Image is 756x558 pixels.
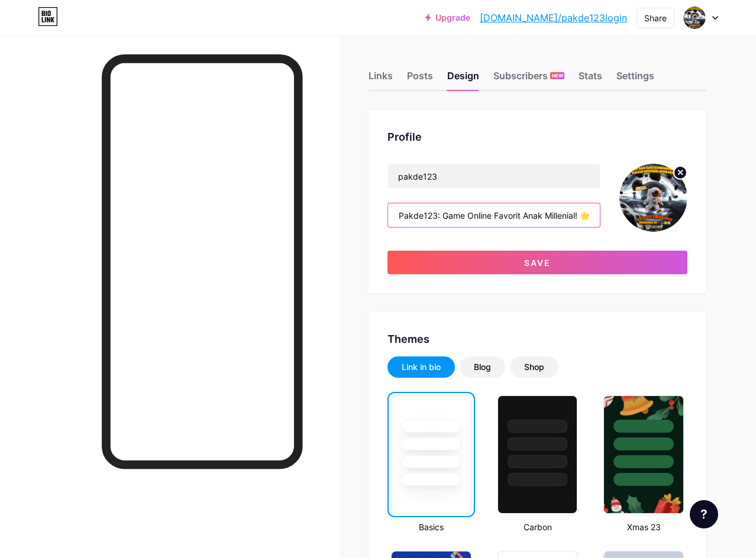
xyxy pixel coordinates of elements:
[387,129,687,145] div: Profile
[644,12,667,24] div: Share
[387,251,687,274] button: Save
[369,69,393,90] div: Links
[474,361,491,373] div: Blog
[494,521,581,533] div: Carbon
[388,164,600,188] input: Name
[524,361,544,373] div: Shop
[388,203,600,227] input: Bio
[480,11,627,25] a: [DOMAIN_NAME]/pakde123login
[407,69,433,90] div: Posts
[402,361,441,373] div: Link in bio
[524,258,551,268] span: Save
[619,164,687,232] img: pakde123login
[683,7,706,29] img: pakde123login
[579,69,602,90] div: Stats
[493,69,564,90] div: Subscribers
[425,13,470,22] a: Upgrade
[616,69,654,90] div: Settings
[600,521,687,533] div: Xmas 23
[387,331,687,347] div: Themes
[387,521,475,533] div: Basics
[447,69,479,90] div: Design
[552,72,563,79] span: NEW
